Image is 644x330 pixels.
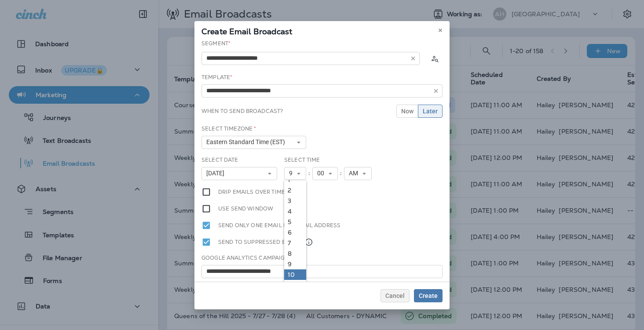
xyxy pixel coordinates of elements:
[194,21,450,40] div: Create Email Broadcast
[349,170,362,177] span: AM
[206,170,228,177] span: [DATE]
[201,167,277,180] button: [DATE]
[201,125,256,132] label: Select Timezone
[284,227,306,238] a: 6
[218,221,340,230] label: Send only one email per email address
[312,167,338,180] button: 00
[284,206,306,217] a: 4
[201,74,232,81] label: Template
[284,238,306,248] a: 7
[284,248,306,259] a: 8
[284,156,320,163] label: Select Time
[201,136,306,149] button: Eastern Standard Time (EST)
[306,167,312,180] div: :
[201,40,231,47] label: Segment
[284,196,306,206] a: 3
[396,105,418,118] button: Now
[284,259,306,269] a: 9
[317,170,328,177] span: 00
[284,217,306,227] a: 5
[206,138,289,146] span: Eastern Standard Time (EST)
[427,51,443,66] button: Calculate the estimated number of emails to be sent based on selected segment. (This could take a...
[218,204,273,214] label: Use send window
[338,167,344,180] div: :
[381,289,410,302] button: Cancel
[284,280,306,290] a: 11
[218,187,285,197] label: Drip emails over time
[284,185,306,196] a: 2
[289,170,296,177] span: 9
[284,269,306,280] a: 10
[201,108,283,115] label: When to send broadcast?
[419,293,438,299] span: Create
[385,293,405,299] span: Cancel
[344,167,372,180] button: AM
[201,156,238,163] label: Select Date
[218,237,313,247] label: Send to suppressed emails.
[423,108,438,114] span: Later
[418,105,443,118] button: Later
[414,289,443,302] button: Create
[201,254,305,261] label: Google Analytics Campaign Title
[284,167,306,180] button: 9
[401,108,413,114] span: Now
